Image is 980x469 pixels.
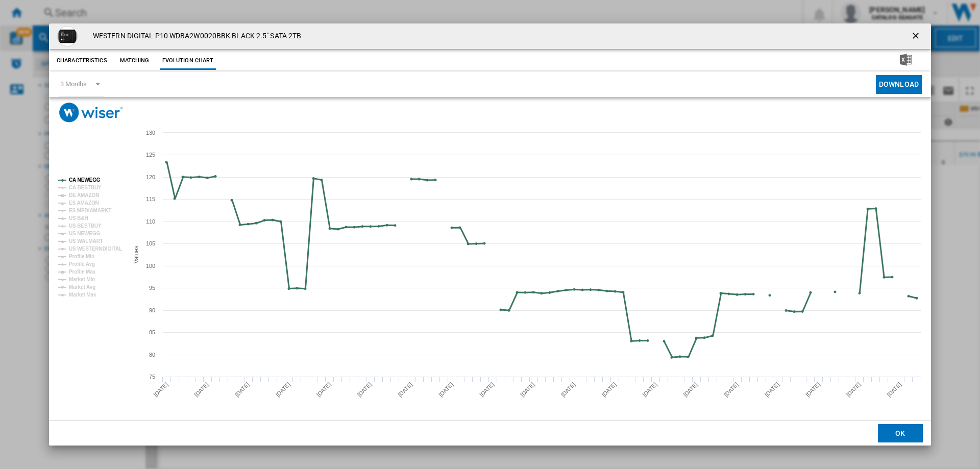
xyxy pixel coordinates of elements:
tspan: [DATE] [234,381,251,398]
tspan: US B&H [69,215,88,221]
tspan: 115 [146,196,155,202]
tspan: [DATE] [804,381,821,398]
tspan: [DATE] [519,381,536,398]
tspan: [DATE] [437,381,454,398]
tspan: US BESTBUY [69,223,102,229]
md-dialog: Product popup [49,23,931,446]
tspan: [DATE] [845,381,862,398]
button: Download [876,75,922,94]
tspan: 95 [149,285,155,291]
button: OK [878,424,923,442]
tspan: [DATE] [641,381,658,398]
tspan: DE AMAZON [69,192,99,198]
tspan: [DATE] [152,381,169,398]
img: logo_wiser_300x94.png [59,103,123,122]
h4: WESTERN DIGITAL P10 WDBA2W0020BBK BLACK 2.5" SATA 2TB [88,31,301,41]
tspan: US WALMART [69,238,103,244]
tspan: [DATE] [356,381,373,398]
button: Download in Excel [884,52,928,70]
tspan: 125 [146,152,155,158]
tspan: [DATE] [601,381,618,398]
tspan: 100 [146,263,155,269]
button: Matching [112,52,157,70]
tspan: 130 [146,130,155,136]
tspan: 85 [149,329,155,335]
ng-md-icon: getI18NText('BUTTONS.CLOSE_DIALOG') [911,31,923,43]
tspan: Market Min [69,277,95,282]
button: Characteristics [54,52,110,70]
tspan: [DATE] [315,381,332,398]
tspan: US WESTERNDIGITAL [69,246,122,252]
tspan: CA NEWEGG [69,177,101,183]
tspan: [DATE] [682,381,699,398]
img: excel-24x24.png [900,54,912,66]
tspan: [DATE] [478,381,495,398]
tspan: Market Max [69,292,96,298]
tspan: [DATE] [275,381,291,398]
tspan: 110 [146,218,155,225]
tspan: CA BESTBUY [69,185,102,190]
tspan: 75 [149,374,155,380]
tspan: [DATE] [764,381,780,398]
tspan: Profile Max [69,269,96,275]
tspan: 120 [146,174,155,180]
tspan: 90 [149,307,155,313]
img: 2dd84ade-e1db-4e50-8a4e-d669315187ea.jpg [57,26,78,46]
tspan: 80 [149,352,155,358]
tspan: Market Avg [69,284,95,290]
tspan: 105 [146,240,155,246]
tspan: Profile Avg [69,261,95,267]
tspan: ES MEDIAMARKT [69,208,111,213]
tspan: [DATE] [397,381,413,398]
button: Evolution chart [160,52,216,70]
tspan: Values [133,245,140,263]
tspan: [DATE] [886,381,903,398]
button: getI18NText('BUTTONS.CLOSE_DIALOG') [906,26,927,46]
tspan: ES AMAZON [69,200,99,206]
tspan: [DATE] [193,381,210,398]
tspan: [DATE] [560,381,577,398]
div: 3 Months [60,80,87,88]
tspan: US NEWEGG [69,231,101,236]
tspan: [DATE] [723,381,740,398]
tspan: Profile Min [69,254,94,259]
